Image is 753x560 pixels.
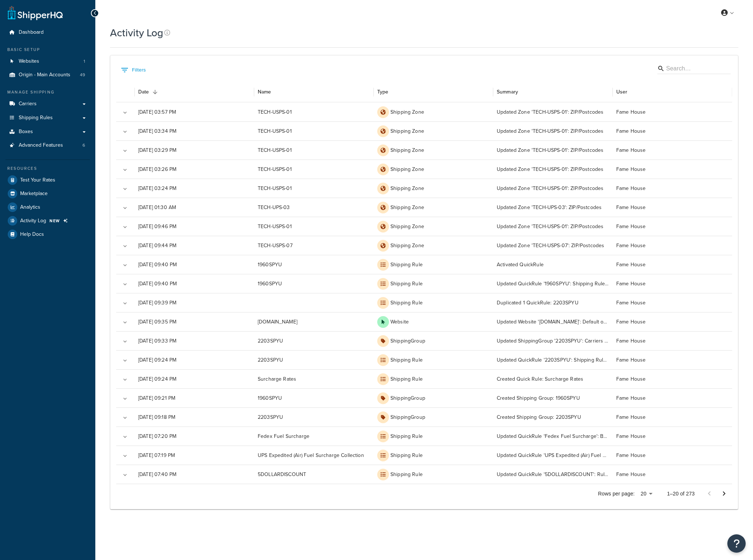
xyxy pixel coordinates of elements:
button: Expand [120,374,130,385]
div: [DATE] 09:40 PM [135,255,254,274]
span: Websites [19,58,39,65]
div: Updated Zone 'TECH-USPS-01': ZIP/Postcodes [493,179,613,198]
div: 20 [638,488,655,499]
p: Website [390,318,409,326]
div: Fame House [613,121,732,140]
div: 1960SPYU [254,255,374,274]
div: Fame House [613,293,732,312]
div: [DATE] 09:44 PM [135,236,254,255]
div: Created Quick Rule: Surcharge Rates [493,369,613,388]
p: Shipping Zone [390,204,424,211]
li: Test Your Rates [5,173,90,187]
button: Sort [150,87,160,97]
span: Boxes [19,129,33,135]
p: Shipping Zone [390,223,424,230]
div: Created Shipping Group: 2203SPYU [493,407,613,427]
button: Show filters [119,64,148,76]
div: Created Shipping Group: 1960SPYU [493,388,613,407]
div: Updated QuickRule '2203SPYU': Shipping Rule Name, Internal Description (optional) [493,350,613,369]
p: Shipping Rule [390,376,423,383]
p: Shipping Rule [390,280,423,288]
div: TECH-USPS-07 [254,236,374,255]
div: [DATE] 09:24 PM [135,350,254,369]
p: Shipping Rule [390,433,423,440]
p: Shipping Zone [390,166,424,173]
div: Updated Zone 'TECH-USPS-01': ZIP/Postcodes [493,102,613,121]
div: [DATE] 03:57 PM [135,102,254,121]
li: Marketplace [5,187,90,200]
div: Fame House [613,274,732,293]
li: Advanced Features [5,139,90,152]
a: Carriers [5,97,90,111]
span: Carriers [19,101,37,107]
div: Fame House [613,388,732,407]
div: Fame House [613,312,732,331]
div: [DATE] 01:30 AM [135,198,254,217]
button: Expand [120,470,130,480]
div: Updated Zone 'TECH-USPS-07': ZIP/Postcodes [493,236,613,255]
button: Expand [120,222,130,232]
button: Expand [120,184,130,194]
h1: Activity Log [110,26,163,40]
p: ShippingGroup [390,395,425,402]
div: Updated Zone 'TECH-USPS-01': ZIP/Postcodes [493,121,613,140]
div: Fedex Fuel Surcharge [254,427,374,446]
div: [DATE] 03:26 PM [135,160,254,179]
div: 5DOLLARDISCOUNT [254,465,374,484]
div: Basic Setup [5,47,90,53]
div: [DATE] 09:18 PM [135,407,254,427]
div: Fame House [613,160,732,179]
button: Expand [120,107,130,118]
li: Help Docs [5,228,90,241]
div: [DATE] 09:40 PM [135,274,254,293]
button: Expand [120,298,130,308]
button: Go to next page [717,486,731,501]
div: Updated QuickRule '5DOLLARDISCOUNT': Rule Processing Order [493,465,613,484]
a: Shipping Rules [5,111,90,125]
div: Fame House [613,331,732,350]
div: UPS Expedited (Air) Fuel Surcharge Collection [254,446,374,465]
div: [DATE] 09:24 PM [135,369,254,388]
div: Manage Shipping [5,89,90,95]
button: Expand [120,279,130,289]
p: Shipping Rule [390,261,423,268]
div: TECH-USPS-01 [254,121,374,140]
p: Shipping Rule [390,299,423,307]
div: Fame House [613,255,732,274]
div: [DATE] 09:21 PM [135,388,254,407]
span: Marketplace [20,191,48,197]
div: Updated Zone 'TECH-USPS-01': ZIP/Postcodes [493,140,613,160]
p: Shipping Zone [390,147,424,154]
div: Updated Zone 'TECH-USPS-01': ZIP/Postcodes [493,160,613,179]
a: Analytics [5,201,90,214]
div: Fame House [613,350,732,369]
div: Fame House [613,236,732,255]
a: Dashboard [5,26,90,39]
div: Fame House [613,179,732,198]
div: Fame House [613,198,732,217]
div: Fame House [613,140,732,160]
span: 1 [84,58,85,65]
div: TECH-UPS-03 [254,198,374,217]
div: User [616,88,628,96]
a: ShipperHQ Home [8,6,63,20]
div: 2203SPYU [254,331,374,350]
div: 1960SPYU [254,274,374,293]
span: Shipping Rules [19,115,53,121]
div: Fame House [613,217,732,236]
button: Expand [120,203,130,213]
span: Analytics [20,204,40,211]
button: Expand [120,241,130,251]
button: Expand [120,127,130,137]
button: Expand [120,394,130,404]
p: Shipping Rule [390,452,423,459]
p: Shipping Zone [390,185,424,192]
a: Websites 1 [5,55,90,68]
div: Fame House [613,446,732,465]
span: Help Docs [20,231,44,238]
p: ShippingGroup [390,337,425,345]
